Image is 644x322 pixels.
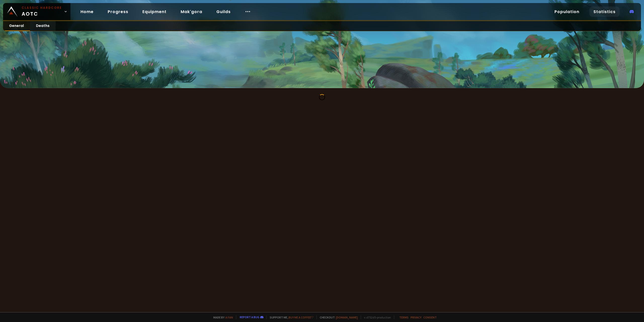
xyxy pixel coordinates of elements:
span: Made by [210,315,233,319]
span: AOTC [22,6,62,18]
span: v. d752d5 - production [361,315,391,319]
a: Terms [399,315,409,319]
a: [DOMAIN_NAME] [336,315,358,319]
a: Progress [104,7,132,17]
a: a fan [225,315,233,319]
a: Population [550,7,583,17]
a: Privacy [411,315,421,319]
a: Statistics [589,7,620,17]
a: Buy me a coffee [289,315,313,319]
a: Classic HardcoreAOTC [3,3,70,20]
span: Checkout [316,315,358,319]
a: General [3,21,30,31]
span: Support me, [266,315,313,319]
a: Guilds [212,7,235,17]
a: Report a bug [240,315,259,319]
a: Home [76,7,98,17]
small: Classic Hardcore [22,6,62,10]
a: Mak'gora [177,7,206,17]
a: Deaths [30,21,56,31]
a: Equipment [138,7,171,17]
a: Consent [423,315,437,319]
